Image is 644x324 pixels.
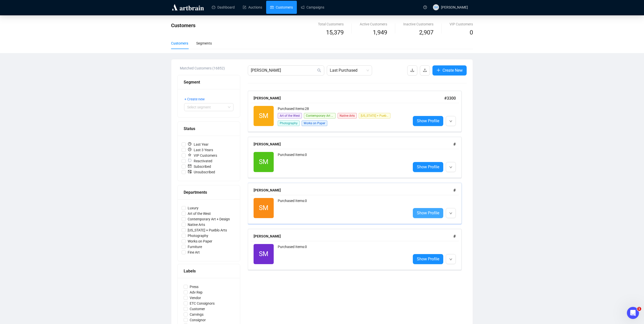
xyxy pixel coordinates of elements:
span: Show Profile [417,164,439,170]
div: Customers [171,40,188,46]
span: Show Profile [417,256,439,262]
input: Search Customer... [251,67,316,73]
span: plus [436,68,440,72]
div: Purchased Items: 0 [278,198,407,218]
span: # [453,234,456,239]
div: [PERSON_NAME] [254,141,453,147]
button: Create New [432,65,467,75]
span: Show Profile [417,118,439,124]
iframe: Intercom live chat [627,307,639,319]
span: Photography [186,233,210,238]
div: [PERSON_NAME] [254,95,444,101]
span: Furniture [186,244,204,250]
span: Show Profile [417,210,439,216]
span: Customers [171,22,195,28]
span: Consignor [188,317,208,323]
div: Status [184,126,234,132]
span: Native Arts [186,222,207,227]
div: [PERSON_NAME] [254,187,453,193]
span: down [449,120,452,123]
a: Dashboard [212,1,235,14]
a: Show Profile [413,254,443,264]
span: download [410,68,414,72]
a: Show Profile [413,162,443,172]
span: 15,379 [326,28,344,37]
a: Show Profile [413,116,443,126]
span: Press [188,284,200,290]
span: Create New [442,67,463,73]
span: Last 3 Years [186,147,215,153]
span: Luxury [186,205,200,211]
span: # [453,188,456,193]
div: Purchased Items: 0 [278,152,407,172]
a: [PERSON_NAME]#3300SMPurchased Items:28Art of the WestContemporary Art + DesignNative Arts[US_STAT... [248,91,467,132]
span: search [317,68,321,72]
span: VIP Customers [186,153,219,158]
span: # [453,142,456,147]
span: down [449,166,452,169]
span: Contemporary Art + Design [304,113,336,118]
span: Carvings [188,312,206,317]
div: Departments [184,189,234,195]
span: Works on Paper [302,120,327,126]
span: [US_STATE] + Pueblo Arts [186,227,229,233]
img: logo [171,3,205,11]
span: [PERSON_NAME] [441,5,468,9]
span: Customer [188,306,207,312]
span: + Create new [184,96,205,102]
div: Inactive Customers [403,21,433,27]
div: Labels [184,268,234,274]
span: 1,949 [373,28,387,37]
span: Fine Art [186,250,202,255]
a: Show Profile [413,208,443,218]
div: Purchased Items: 28 [278,106,407,112]
span: Contemporary Art + Design [186,216,232,222]
div: Segments [196,40,212,46]
span: Photography [278,120,300,126]
span: down [449,212,452,215]
span: Art of the West [186,211,213,216]
button: + Create new [184,95,209,103]
span: # 3300 [444,96,456,101]
span: Adv Rep [188,290,205,295]
div: Purchased Items: 0 [278,244,407,264]
a: [PERSON_NAME]#SMPurchased Items:0Show Profile [248,137,467,178]
span: SM [259,157,268,167]
span: 0 [470,29,473,36]
span: ETC Consignors [188,301,217,306]
span: SM [259,203,268,213]
div: Segment [184,79,234,85]
div: VIP Customers [450,21,473,27]
div: [PERSON_NAME] [254,233,453,239]
span: Subscribed [186,164,213,169]
span: SM [259,249,268,259]
span: down [449,258,452,261]
span: question-circle [423,6,427,9]
div: Matched Customers (16852) [180,65,240,71]
span: SM [434,5,438,9]
a: [PERSON_NAME]#SMPurchased Items:0Show Profile [248,183,467,224]
span: upload [423,68,427,72]
span: Art of the West [278,113,302,118]
span: 1 [637,307,641,311]
a: Campaigns [301,1,324,14]
span: Works on Paper [186,238,214,244]
span: Reactivated [186,158,214,164]
a: [PERSON_NAME]#SMPurchased Items:0Show Profile [248,229,467,270]
span: Vendor [188,295,203,301]
div: Active Customers [360,21,387,27]
a: Customers [270,1,293,14]
span: Last Year [186,142,211,147]
span: [US_STATE] + Pueblo Arts [359,113,390,118]
span: 2,907 [419,28,433,37]
span: Native Arts [338,113,357,118]
span: Last Purchased [330,66,369,75]
a: Auctions [243,1,262,14]
div: Total Customers [318,21,344,27]
span: SM [259,111,268,121]
span: Unsubscribed [186,169,217,175]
